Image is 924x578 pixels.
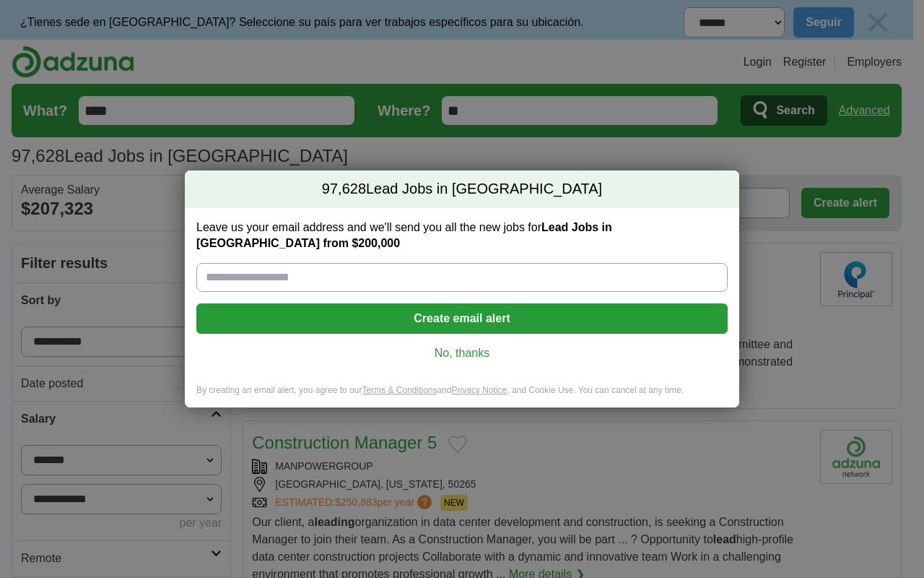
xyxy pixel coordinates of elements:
button: Create email alert [196,303,728,334]
strong: Lead Jobs in [GEOGRAPHIC_DATA] from $200,000 [196,221,612,249]
span: 97,628 [322,179,366,199]
label: Leave us your email address and we'll send you all the new jobs for [196,220,728,251]
a: Terms & Conditions [362,385,437,395]
h2: Lead Jobs in [GEOGRAPHIC_DATA] [185,171,739,208]
div: By creating an email alert, you agree to our and , and Cookie Use. You can cancel at any time. [185,384,739,408]
a: Privacy Notice [452,385,507,395]
a: No, thanks [208,345,716,361]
